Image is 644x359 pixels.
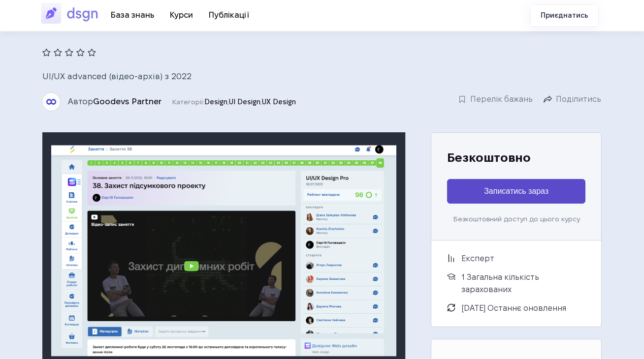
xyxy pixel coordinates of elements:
a: UI Design [229,98,260,106]
button: Записатись зараз [447,179,585,204]
a: Поділитись [543,93,602,105]
a: Курси [162,7,201,23]
img: DSGN Освітньо-професійний простір для амбітних [41,2,103,25]
span: Експерт [461,252,494,265]
span: [DATE] Останнє оновлення [461,302,566,315]
div: Категорії: , , [68,96,296,108]
span: UI/UX advanced (відео-архів) з 2022 [42,72,192,81]
div: Безкоштовний доступ до цього курсу [447,213,585,224]
a: Публікації [201,7,258,23]
a: Goodevs Partner [93,97,161,106]
a: База знань [103,7,162,23]
span: 1 Загальна кількість зарахованих [461,271,585,296]
a: Перелік бажань [458,93,533,105]
span: Автор [68,97,164,106]
a: UX Design [262,98,296,106]
a: Design [204,98,227,106]
img: Goodevs Partner [42,93,60,111]
span: Безкоштовно [447,151,531,164]
a: Приєднатись [530,4,599,27]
